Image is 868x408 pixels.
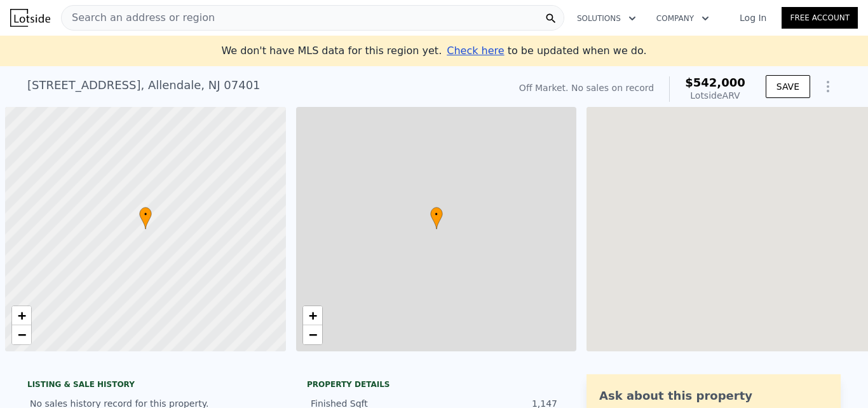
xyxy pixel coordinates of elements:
div: We don't have MLS data for this region yet. [221,43,646,59]
img: Lotside [10,9,50,27]
div: LISTING & SALE HISTORY [27,379,281,392]
button: Solutions [567,7,646,30]
span: Check here [447,45,504,57]
a: Zoom in [303,306,322,325]
div: Ask about this property [599,387,828,405]
button: Show Options [815,74,841,99]
span: Search an address or region [62,10,215,25]
button: SAVE [766,75,810,98]
span: − [308,327,316,342]
div: Off Market. No sales on record [519,81,654,94]
span: + [308,307,316,323]
div: [STREET_ADDRESS] , Allendale , NJ 07401 [27,76,261,94]
div: • [430,207,443,229]
div: Lotside ARV [685,89,745,102]
span: + [18,307,26,323]
a: Zoom out [303,325,322,344]
span: • [139,209,152,220]
div: Property details [307,379,561,390]
a: Zoom in [12,306,31,325]
span: $542,000 [685,76,745,89]
a: Zoom out [12,325,31,344]
button: Company [646,7,719,30]
a: Free Account [782,7,858,29]
span: − [18,327,26,342]
div: to be updated when we do. [447,43,646,59]
span: • [430,209,443,220]
div: • [139,207,152,229]
a: Log In [724,11,782,24]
